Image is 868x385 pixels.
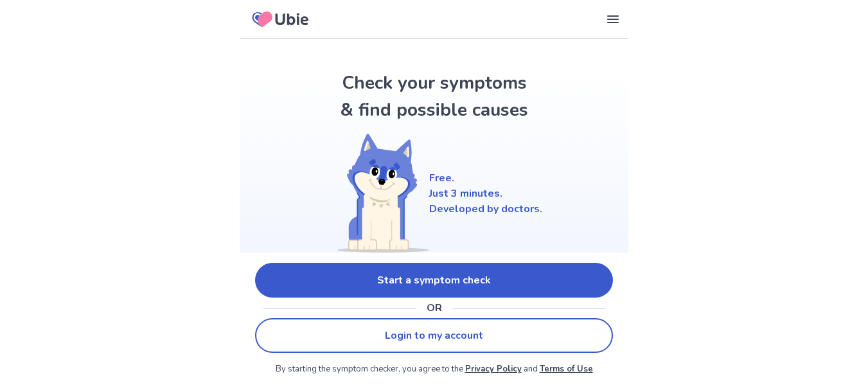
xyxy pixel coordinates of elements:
[255,263,613,298] a: Start a symptom check
[255,363,613,376] p: By starting the symptom checker, you agree to the and
[429,186,542,201] p: Just 3 minutes.
[338,69,531,123] h1: Check your symptoms & find possible causes
[429,170,542,186] p: Free.
[326,134,429,253] img: Shiba (Welcome)
[540,363,593,375] a: Terms of Use
[255,318,613,353] a: Login to my account
[465,363,522,375] a: Privacy Policy
[429,201,542,217] p: Developed by doctors.
[427,300,442,316] p: OR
